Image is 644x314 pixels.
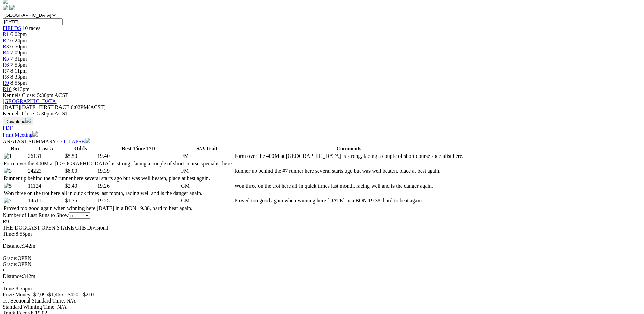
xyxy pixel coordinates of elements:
span: N/A [66,298,76,304]
span: • [3,267,5,273]
span: Standard Winning Time: [3,304,56,310]
td: 24223 [28,168,64,174]
span: $5.50 [65,153,77,159]
img: chevron-down-white.svg [85,138,90,143]
span: $2.40 [65,183,77,189]
td: Won three on the trot here all in quick times last month, racing well and is the danger again. [234,183,464,189]
img: 1 [4,153,12,159]
th: Box [3,145,27,152]
td: Runner up behind the #7 runner here several starts ago but was well beaten, place at best again. [3,175,233,182]
span: R9 [3,219,9,224]
span: 10 races [22,25,40,31]
div: OPEN [3,261,641,267]
td: Runner up behind the #7 runner here several starts ago but was well beaten, place at best again. [234,168,464,174]
td: FM [181,153,233,160]
td: 19.25 [97,197,180,204]
th: S/A Trait [181,145,233,152]
span: 6:02pm [10,31,27,37]
td: 19.40 [97,153,180,160]
span: Grade: [3,261,18,267]
td: Form over the 400M at [GEOGRAPHIC_DATA] is strong, facing a couple of short course specialist here. [3,160,233,167]
td: Proved too good again when winning here [DATE] in a BON 19.38, hard to beat again. [3,205,233,212]
img: download.svg [25,118,31,123]
a: [GEOGRAPHIC_DATA] [3,98,58,104]
span: R3 [3,44,9,49]
img: twitter.svg [9,5,15,10]
div: 342m [3,273,641,280]
span: $1,465 - $420 - $210 [48,292,94,297]
span: • [3,237,5,243]
span: Grade: [3,255,18,261]
div: Prize Money: $2,095 [3,292,641,298]
span: FIRST RACE: [39,104,71,110]
td: GM [181,197,233,204]
span: 7:31pm [10,56,27,62]
span: COLLAPSE [57,139,85,144]
span: 6:50pm [10,44,27,49]
span: 6:24pm [10,38,27,43]
div: 8:55pm [3,286,641,292]
span: 1st Sectional Standard Time: [3,298,65,304]
div: THE DOGCAST OPEN STAKE CTB Division1 [3,225,641,231]
a: Print Meeting [3,132,38,138]
span: R2 [3,38,9,43]
span: $8.00 [65,168,77,174]
td: 19.26 [97,183,180,189]
td: 26131 [28,153,64,160]
a: R8 [3,74,9,80]
span: N/A [57,304,67,310]
td: GM [181,183,233,189]
span: [DATE] [3,104,38,110]
span: R1 [3,31,9,37]
td: 11124 [28,183,64,189]
span: Time: [3,286,16,291]
td: Won three on the trot here all in quick times last month, racing well and is the danger again. [3,190,233,197]
span: 8:33pm [10,74,27,80]
span: Distance: [3,243,23,249]
div: ANALYST SUMMARY [3,138,641,145]
a: COLLAPSE [56,139,90,144]
span: [DATE] [3,104,20,110]
span: 8:55pm [10,80,27,86]
span: R5 [3,56,9,62]
td: 19.39 [97,168,180,174]
input: Select date [3,18,63,25]
img: 5 [4,183,12,189]
span: • [3,280,5,285]
span: 7:53pm [10,62,27,68]
span: 7:09pm [10,50,27,55]
span: Kennels Close: 5:30pm ACST [3,92,68,98]
a: PDF [3,125,13,131]
a: R6 [3,62,9,68]
a: FIELDS [3,25,21,31]
td: Proved too good again when winning here [DATE] in a BON 19.38, hard to beat again. [234,197,464,204]
div: Number of Last Runs to Show [3,212,641,219]
img: 7 [4,198,12,204]
th: Last 5 [28,145,64,152]
span: 6:02PM(ACST) [39,104,106,110]
th: Odds [65,145,96,152]
td: FM [181,168,233,174]
span: $1.75 [65,198,77,203]
th: Comments [234,145,464,152]
img: printer.svg [32,131,38,137]
a: R4 [3,50,9,55]
div: 342m [3,243,641,249]
div: Download [3,125,641,131]
a: R10 [3,86,12,92]
img: 3 [4,168,12,174]
span: 9:13pm [13,86,30,92]
div: Kennels Close: 5:30pm ACST [3,111,641,117]
a: R9 [3,80,9,86]
td: Form over the 400M at [GEOGRAPHIC_DATA] is strong, facing a couple of short course specialist here. [234,153,464,160]
span: Time: [3,231,16,237]
a: R7 [3,68,9,74]
button: Download [3,117,33,125]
